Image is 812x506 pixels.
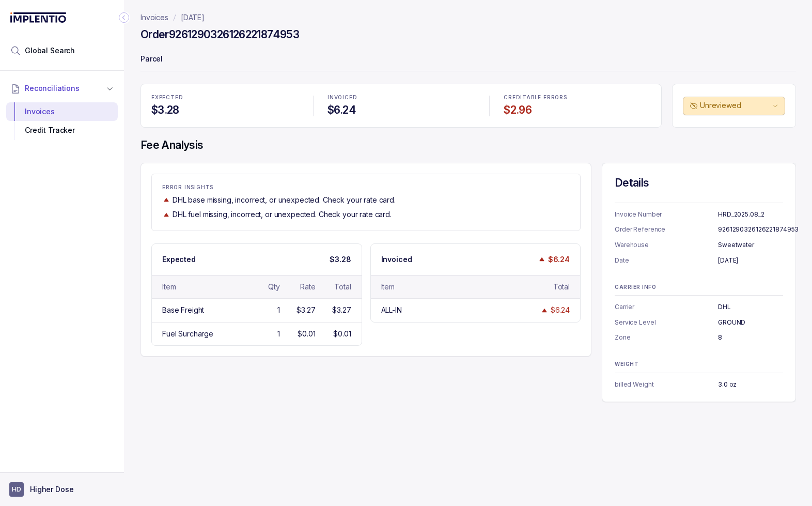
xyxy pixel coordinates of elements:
p: 9261290326126221874953 [718,224,799,235]
p: Unreviewed [700,100,770,111]
p: Order Reference [615,224,718,235]
p: HRD_2025.08_2 [718,209,783,220]
p: billed Weight [615,379,718,390]
div: $3.27 [332,305,351,315]
p: Service Level [615,317,718,328]
ul: Information Summary [615,302,783,343]
a: Invoices [140,12,168,23]
div: 1 [277,305,280,315]
p: CARRIER INFO [615,284,783,290]
div: $6.24 [551,305,570,315]
p: DHL fuel missing, incorrect, or unexpected. Check your rate card. [173,209,392,220]
button: Unreviewed [683,97,785,115]
span: Global Search [25,45,75,56]
button: User initialsHigher Dose [9,482,115,497]
p: $6.24 [548,254,570,265]
div: Total [334,282,351,292]
img: trend image [162,196,170,204]
span: Reconciliations [25,83,80,94]
nav: breadcrumb [140,12,205,23]
p: [DATE] [718,255,783,266]
div: $3.27 [296,305,315,315]
p: GROUND [718,317,783,328]
div: Item [162,282,176,292]
p: Invoice Number [615,209,718,220]
h4: Fee Analysis [140,138,796,152]
p: 3.0 oz [718,379,783,390]
p: $3.28 [330,254,351,265]
img: trend image [540,306,549,314]
div: ALL-IN [381,305,402,315]
div: Total [553,282,570,292]
p: DHL base missing, incorrect, or unexpected. Check your rate card. [173,195,396,205]
h4: $6.24 [327,103,475,117]
p: Parcel [140,50,796,70]
p: 8 [718,332,783,343]
ul: Information Summary [615,379,783,390]
p: Date [615,255,718,266]
p: Warehouse [615,240,718,250]
p: EXPECTED [151,95,299,101]
p: Higher Dose [30,484,73,495]
p: Expected [162,254,196,265]
p: Zone [615,332,718,343]
h4: $2.96 [504,103,651,117]
div: Invoices [14,102,110,121]
p: INVOICED [327,95,475,101]
div: Rate [300,282,315,292]
div: Credit Tracker [14,121,110,140]
img: trend image [162,211,170,219]
span: User initials [9,482,24,497]
div: Reconciliations [6,100,118,142]
img: trend image [538,255,546,263]
div: Base Freight [162,305,204,315]
p: ERROR INSIGHTS [162,185,570,191]
p: Invoiced [381,254,412,265]
h4: Details [615,176,783,190]
div: Qty [268,282,280,292]
p: CREDITABLE ERRORS [504,95,651,101]
div: Fuel Surcharge [162,329,213,339]
div: 1 [277,329,280,339]
div: $0.01 [333,329,351,339]
button: Reconciliations [6,77,118,100]
a: [DATE] [181,12,205,23]
p: Sweetwater [718,240,783,250]
p: Carrier [615,302,718,312]
div: $0.01 [298,329,315,339]
h4: Order 9261290326126221874953 [140,27,299,42]
div: Collapse Icon [118,11,130,24]
div: Item [381,282,395,292]
p: DHL [718,302,783,312]
p: WEIGHT [615,361,783,367]
h4: $3.28 [151,103,299,117]
ul: Information Summary [615,209,783,266]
